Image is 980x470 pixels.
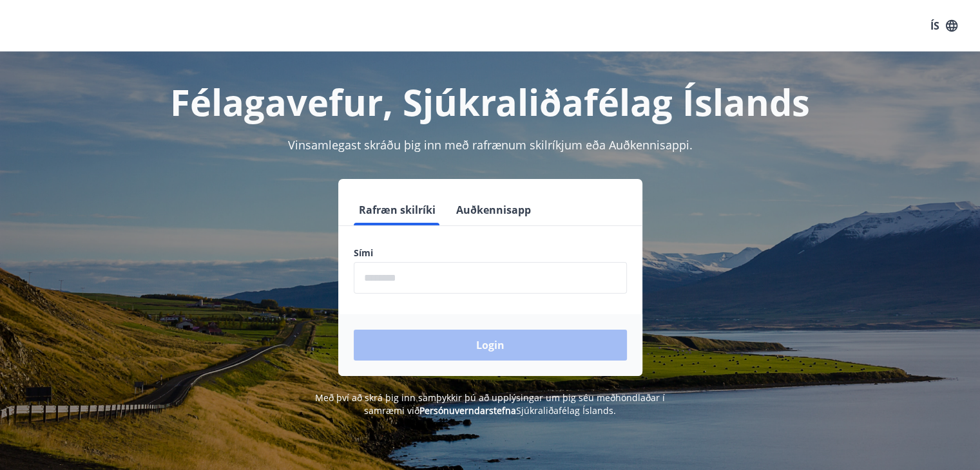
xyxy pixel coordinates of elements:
[42,77,939,126] h1: Félagavefur, Sjúkraliðafélag Íslands
[923,14,965,37] button: ÍS
[354,247,627,259] label: Sími
[315,391,665,417] span: Með því að skrá þig inn samþykkir þú að upplýsingar um þig séu meðhöndlaðar í samræmi við Sjúkral...
[451,194,536,225] button: Auðkennisapp
[288,137,693,153] span: Vinsamlegast skráðu þig inn með rafrænum skilríkjum eða Auðkennisappi.
[354,194,441,225] button: Rafræn skilríki
[419,404,516,417] a: Persónuverndarstefna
